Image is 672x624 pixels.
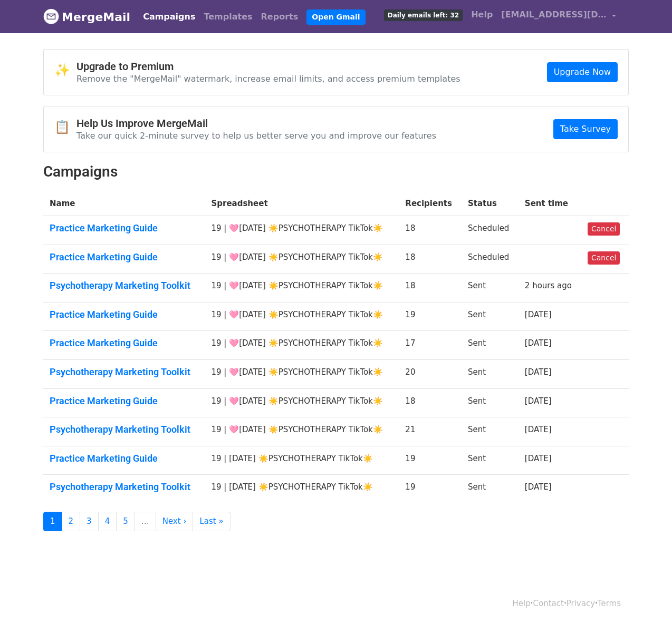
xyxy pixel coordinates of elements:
td: Sent [462,388,519,417]
a: [DATE] [525,454,552,463]
td: Sent [462,331,519,360]
a: 5 [116,512,135,531]
a: Psychotherapy Marketing Toolkit [50,481,198,493]
a: [DATE] [525,396,552,406]
span: [EMAIL_ADDRESS][DOMAIN_NAME] [501,8,607,21]
a: Psychotherapy Marketing Toolkit [50,280,198,291]
a: Upgrade Now [547,62,618,82]
td: 18 [399,274,462,303]
h4: Help Us Improve MergeMail [76,117,436,130]
th: Spreadsheet [205,191,399,216]
th: Status [462,191,519,216]
a: Help [467,4,497,25]
td: 19 [399,302,462,331]
td: Sent [462,302,519,331]
a: Practice Marketing Guide [50,251,198,263]
h4: Upgrade to Premium [76,60,460,73]
td: 19 | 🩷[DATE] ☀️PSYCHOTHERAPY TikTok☀️ [205,274,399,303]
th: Recipients [399,191,462,216]
a: Open Gmail [306,9,365,25]
td: 19 [399,475,462,503]
a: 2 hours ago [525,281,572,290]
a: Psychotherapy Marketing Toolkit [50,366,198,378]
a: Practice Marketing Guide [50,222,198,234]
td: 18 [399,216,462,245]
a: 2 [62,512,81,531]
p: Take our quick 2-minute survey to help us better serve you and improve our features [76,130,436,141]
td: Sent [462,417,519,446]
a: Cancel [588,251,620,265]
a: Practice Marketing Guide [50,395,198,407]
a: Contact [533,599,564,608]
td: 18 [399,388,462,417]
th: Name [43,191,205,216]
td: Sent [462,475,519,503]
img: MergeMail logo [43,8,59,24]
td: 20 [399,360,462,389]
td: 19 | 🩷[DATE] ☀️PSYCHOTHERAPY TikTok☀️ [205,388,399,417]
td: 21 [399,417,462,446]
a: [DATE] [525,338,552,348]
span: ✨ [54,63,76,78]
td: 18 [399,245,462,274]
td: 19 | [DATE] ☀️PSYCHOTHERAPY TikTok☀️ [205,475,399,503]
a: Terms [598,599,621,608]
td: 19 [399,446,462,475]
a: Templates [199,6,256,27]
td: Sent [462,446,519,475]
a: [DATE] [525,425,552,434]
td: 19 | 🩷[DATE] ☀️PSYCHOTHERAPY TikTok☀️ [205,302,399,331]
a: 3 [80,512,99,531]
a: Cancel [588,222,620,236]
a: Practice Marketing Guide [50,453,198,464]
td: 19 | 🩷[DATE] ☀️PSYCHOTHERAPY TikTok☀️ [205,245,399,274]
td: Sent [462,274,519,303]
a: Help [513,599,531,608]
td: Scheduled [462,245,519,274]
a: Privacy [567,599,595,608]
a: [DATE] [525,367,552,377]
a: Last » [193,512,230,531]
a: Reports [257,6,303,27]
td: Sent [462,360,519,389]
td: 19 | 🩷[DATE] ☀️PSYCHOTHERAPY TikTok☀️ [205,360,399,389]
td: 19 | 🩷[DATE] ☀️PSYCHOTHERAPY TikTok☀️ [205,417,399,446]
p: Remove the "MergeMail" watermark, increase email limits, and access premium templates [76,73,460,84]
a: 4 [98,512,117,531]
td: Scheduled [462,216,519,245]
a: Take Survey [553,119,618,139]
span: 📋 [54,120,76,135]
a: Psychotherapy Marketing Toolkit [50,424,198,435]
th: Sent time [519,191,581,216]
a: Practice Marketing Guide [50,309,198,320]
td: 17 [399,331,462,360]
a: MergeMail [43,6,130,28]
td: 19 | [DATE] ☀️PSYCHOTHERAPY TikTok☀️ [205,446,399,475]
a: Daily emails left: 32 [380,4,467,25]
h2: Campaigns [43,163,629,181]
a: [EMAIL_ADDRESS][DOMAIN_NAME] [497,4,620,29]
td: 19 | 🩷[DATE] ☀️PSYCHOTHERAPY TikTok☀️ [205,331,399,360]
a: Campaigns [139,6,199,27]
span: Daily emails left: 32 [384,9,463,21]
a: Practice Marketing Guide [50,337,198,349]
a: 1 [43,512,62,531]
td: 19 | 🩷[DATE] ☀️PSYCHOTHERAPY TikTok☀️ [205,216,399,245]
a: [DATE] [525,310,552,319]
a: [DATE] [525,482,552,492]
a: Next › [156,512,194,531]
